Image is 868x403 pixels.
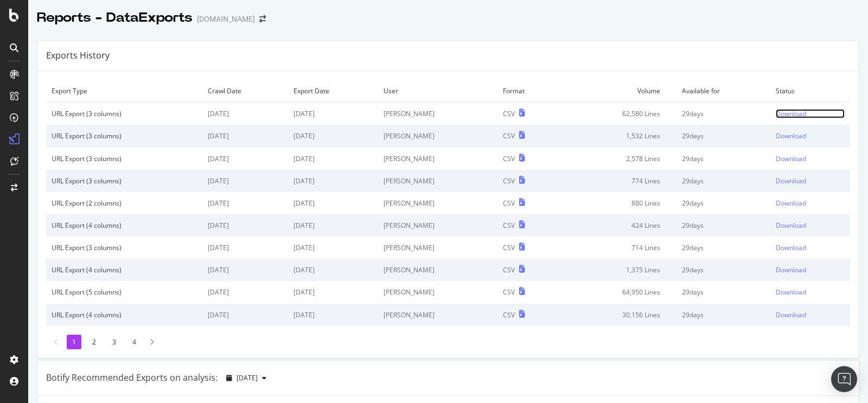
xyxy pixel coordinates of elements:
div: Botify Recommended Exports on analysis: [46,372,218,384]
td: [PERSON_NAME] [378,304,497,326]
td: 29 days [676,192,771,214]
li: 2 [87,335,101,349]
div: Download [776,131,806,140]
td: Volume [561,80,676,103]
td: [DATE] [288,214,378,236]
td: 30,156 Lines [561,304,676,326]
td: 29 days [676,281,771,303]
div: CSV [503,199,515,208]
div: CSV [503,265,515,274]
td: 29 days [676,304,771,326]
div: URL Export (3 columns) [52,131,197,140]
div: CSV [503,176,515,185]
div: CSV [503,310,515,319]
td: Export Date [288,80,378,103]
td: [PERSON_NAME] [378,259,497,281]
td: 29 days [676,103,771,125]
div: Download [776,310,806,319]
div: CSV [503,243,515,252]
td: [DATE] [202,304,288,326]
td: [DATE] [202,125,288,147]
td: [PERSON_NAME] [378,125,497,147]
div: Download [776,199,806,208]
div: Download [776,109,806,118]
td: [DATE] [202,148,288,170]
td: 62,580 Lines [561,103,676,125]
div: Download [776,243,806,252]
td: Available for [676,80,771,103]
a: Download [776,221,845,230]
td: 29 days [676,125,771,147]
div: CSV [503,221,515,230]
div: arrow-right-arrow-left [259,15,266,23]
div: URL Export (2 columns) [52,199,197,208]
div: Download [776,221,806,230]
a: Download [776,243,845,252]
div: CSV [503,154,515,163]
td: User [378,80,497,103]
a: Download [776,287,845,297]
td: [DATE] [288,304,378,326]
td: [DATE] [288,236,378,259]
div: URL Export (3 columns) [52,243,197,252]
td: [DATE] [288,281,378,303]
div: URL Export (3 columns) [52,109,197,118]
td: 29 days [676,148,771,170]
td: 29 days [676,236,771,259]
div: [DOMAIN_NAME] [197,14,255,24]
td: [PERSON_NAME] [378,236,497,259]
td: 29 days [676,214,771,236]
a: Download [776,176,845,185]
div: Reports - DataExports [37,9,193,27]
div: CSV [503,287,515,297]
td: [DATE] [202,192,288,214]
td: [DATE] [288,170,378,192]
td: [PERSON_NAME] [378,214,497,236]
div: CSV [503,131,515,140]
td: 774 Lines [561,170,676,192]
a: Download [776,310,845,319]
div: Download [776,176,806,185]
td: [PERSON_NAME] [378,192,497,214]
li: 3 [107,335,122,349]
div: Download [776,265,806,274]
a: Download [776,131,845,140]
div: URL Export (5 columns) [52,287,197,297]
td: [PERSON_NAME] [378,103,497,125]
a: Download [776,265,845,274]
div: Download [776,287,806,297]
td: [DATE] [202,281,288,303]
td: Crawl Date [202,80,288,103]
div: URL Export (4 columns) [52,221,197,230]
td: [DATE] [288,125,378,147]
td: 1,532 Lines [561,125,676,147]
td: [PERSON_NAME] [378,281,497,303]
td: [DATE] [202,214,288,236]
td: [PERSON_NAME] [378,170,497,192]
td: 29 days [676,259,771,281]
div: Exports History [46,49,110,62]
div: URL Export (4 columns) [52,310,197,319]
td: 880 Lines [561,192,676,214]
div: Open Intercom Messenger [831,366,857,392]
span: 2025 Jun. 24th [237,373,258,382]
td: 64,950 Lines [561,281,676,303]
td: [DATE] [202,236,288,259]
td: 1,375 Lines [561,259,676,281]
td: [DATE] [202,170,288,192]
li: 4 [127,335,142,349]
button: [DATE] [222,369,271,387]
td: Export Type [46,80,202,103]
td: [DATE] [288,192,378,214]
a: Download [776,199,845,208]
li: 1 [67,335,81,349]
td: 424 Lines [561,214,676,236]
a: Download [776,109,845,118]
td: [DATE] [202,259,288,281]
td: [DATE] [288,259,378,281]
td: 714 Lines [561,236,676,259]
td: [DATE] [288,103,378,125]
td: Format [497,80,561,103]
td: [DATE] [202,103,288,125]
td: Status [770,80,850,103]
